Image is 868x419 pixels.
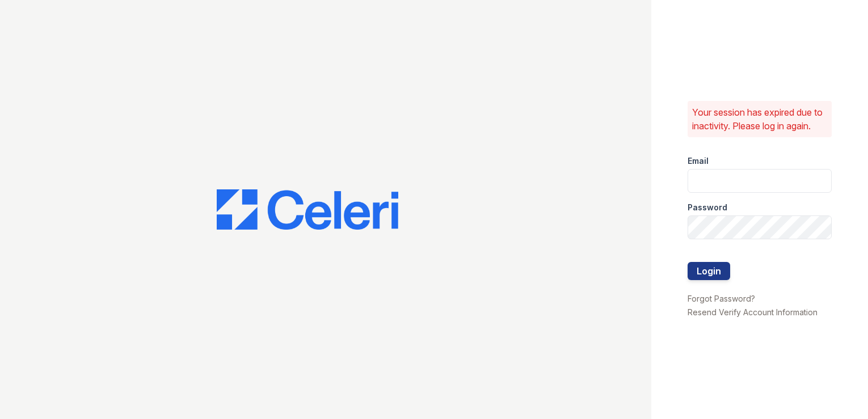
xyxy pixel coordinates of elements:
[688,294,755,303] a: Forgot Password?
[688,262,730,280] button: Login
[692,105,828,133] p: Your session has expired due to inactivity. Please log in again.
[688,202,727,213] label: Password
[217,189,398,230] img: CE_Logo_Blue-a8612792a0a2168367f1c8372b55b34899dd931a85d93a1a3d3e32e68fde9ad4.png
[688,307,818,317] a: Resend Verify Account Information
[688,155,709,167] label: Email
